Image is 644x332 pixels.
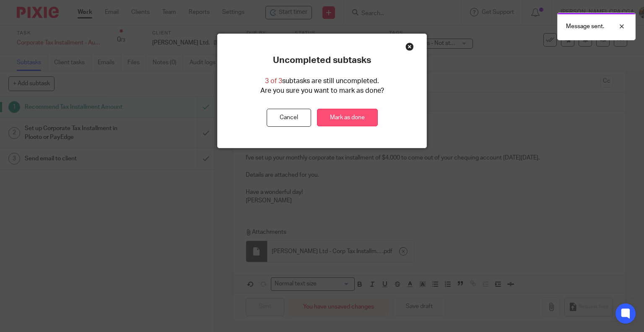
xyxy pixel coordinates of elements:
p: subtasks are still uncompleted. [265,76,379,86]
div: Close this dialog window [405,42,414,51]
a: Mark as done [317,109,378,127]
span: 3 of 3 [265,78,282,84]
button: Cancel [267,109,311,127]
p: Uncompleted subtasks [273,55,371,66]
p: Are you sure you want to mark as done? [260,86,384,96]
p: Message sent. [566,22,604,31]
